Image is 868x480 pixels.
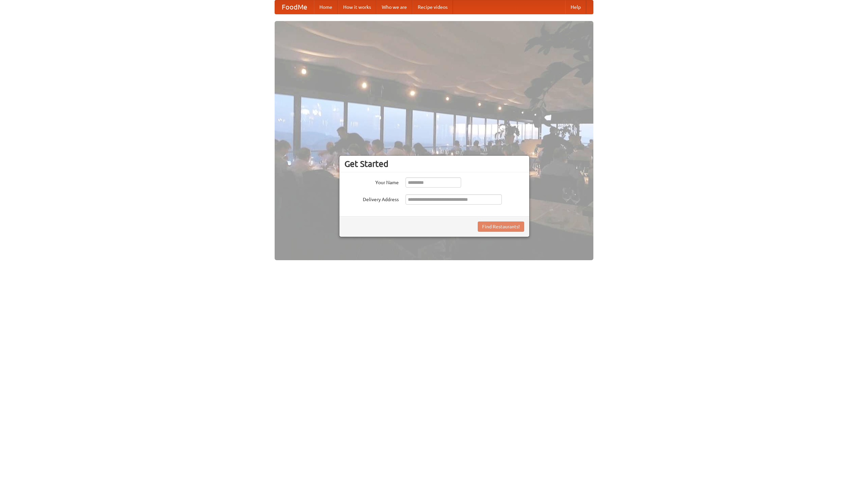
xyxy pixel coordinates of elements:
a: Who we are [376,0,412,14]
a: Home [314,0,338,14]
a: FoodMe [275,0,314,14]
label: Delivery Address [344,194,399,203]
h3: Get Started [344,159,524,169]
a: Help [565,0,586,14]
a: Recipe videos [412,0,453,14]
a: How it works [338,0,376,14]
button: Find Restaurants! [478,222,524,232]
label: Your Name [344,177,399,186]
